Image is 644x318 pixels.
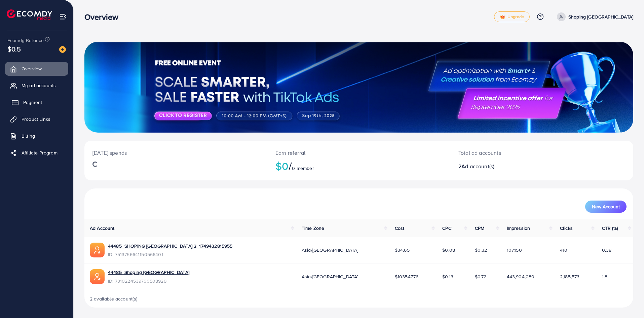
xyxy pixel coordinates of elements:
[22,65,42,72] span: Overview
[554,12,633,21] a: Shoping [GEOGRAPHIC_DATA]
[92,149,259,157] p: [DATE] spends
[302,273,358,280] span: Asia/[GEOGRAPHIC_DATA]
[500,15,505,20] img: tick
[108,278,189,284] span: ID: 7310224539760508929
[275,160,442,172] h2: $0
[59,46,66,53] img: image
[5,112,68,126] a: Product Links
[292,165,314,172] span: 0 member
[568,13,633,21] p: Shoping [GEOGRAPHIC_DATA]
[23,99,42,106] span: Payment
[22,133,35,139] span: Billing
[108,243,233,249] a: 44485_SHOPING [GEOGRAPHIC_DATA] 2_1749432815955
[442,225,451,232] span: CPC
[90,269,105,284] img: ic-ads-acc.e4c84228.svg
[615,288,639,313] iframe: Chat
[507,225,530,232] span: Impression
[458,149,579,157] p: Total ad accounts
[475,247,487,253] span: $0.32
[5,96,68,109] a: Payment
[395,225,405,232] span: Cost
[395,273,419,280] span: $103547.76
[500,14,524,20] span: Upgrade
[442,247,455,253] span: $0.08
[7,44,21,54] span: $0.5
[507,273,535,280] span: 443,904,080
[602,247,612,253] span: 0.38
[494,11,530,22] a: tickUpgrade
[507,247,522,253] span: 107,150
[560,247,567,253] span: 410
[5,79,68,92] a: My ad accounts
[90,225,115,232] span: Ad Account
[5,129,68,143] a: Billing
[602,225,618,232] span: CTR (%)
[458,163,579,170] h2: 2
[22,116,50,122] span: Product Links
[22,149,58,156] span: Affiliate Program
[395,247,410,253] span: $34.65
[22,82,56,89] span: My ad accounts
[90,295,138,302] span: 2 available account(s)
[302,225,324,232] span: Time Zone
[108,251,233,258] span: ID: 7513756641150566401
[592,204,620,209] span: New Account
[560,225,573,232] span: Clicks
[475,225,484,232] span: CPM
[602,273,607,280] span: 1.8
[475,273,487,280] span: $0.72
[5,146,68,160] a: Affiliate Program
[84,12,124,22] h3: Overview
[302,247,358,253] span: Asia/[GEOGRAPHIC_DATA]
[7,9,52,20] img: logo
[585,201,627,213] button: New Account
[7,37,44,44] span: Ecomdy Balance
[289,158,292,174] span: /
[108,269,189,276] a: 44485_Shoping [GEOGRAPHIC_DATA]
[90,243,105,257] img: ic-ads-acc.e4c84228.svg
[59,13,67,21] img: menu
[442,273,453,280] span: $0.13
[461,163,494,170] span: Ad account(s)
[5,62,68,75] a: Overview
[275,149,442,157] p: Earn referral
[560,273,579,280] span: 2,185,573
